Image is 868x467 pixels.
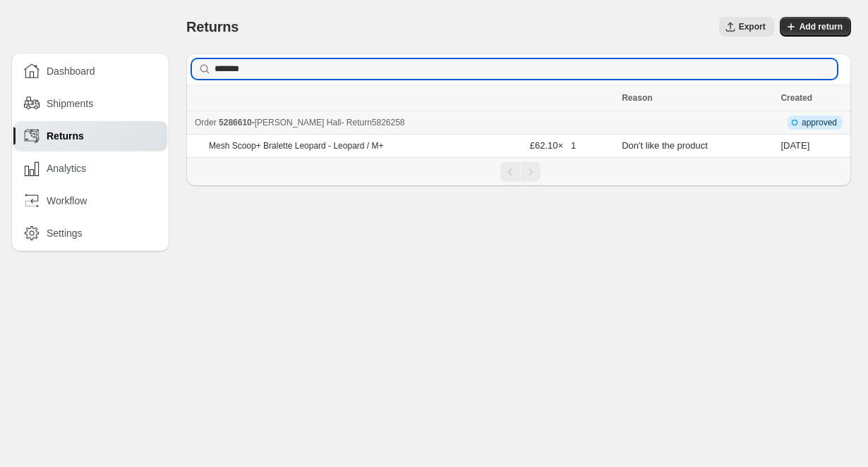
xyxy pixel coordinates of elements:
button: Add return [780,17,851,37]
span: Add return [800,21,843,32]
span: [PERSON_NAME] Hall [255,118,342,127]
p: Mesh Scoop+ Bralette Leopard - Leopard / M+ [209,140,383,151]
time: Tuesday, September 30, 2025 at 7:15:50 PM [780,140,809,151]
span: Settings [47,226,83,240]
div: - [195,116,613,130]
button: Export [719,17,774,37]
span: Order [195,118,217,127]
nav: Pagination [186,157,851,186]
span: Workflow [47,194,87,208]
span: Analytics [47,161,86,175]
span: Export [739,21,766,32]
span: 5286610 [219,118,252,127]
span: Dashboard [47,64,95,78]
span: - Return 5826258 [341,118,404,127]
span: Reason [622,93,652,103]
span: approved [802,117,837,128]
span: Shipments [47,96,93,111]
span: Returns [47,129,84,143]
td: Don't like the product [617,135,776,158]
span: Created [780,93,812,103]
span: Returns [186,19,239,35]
span: £62.10 × 1 [530,140,576,151]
